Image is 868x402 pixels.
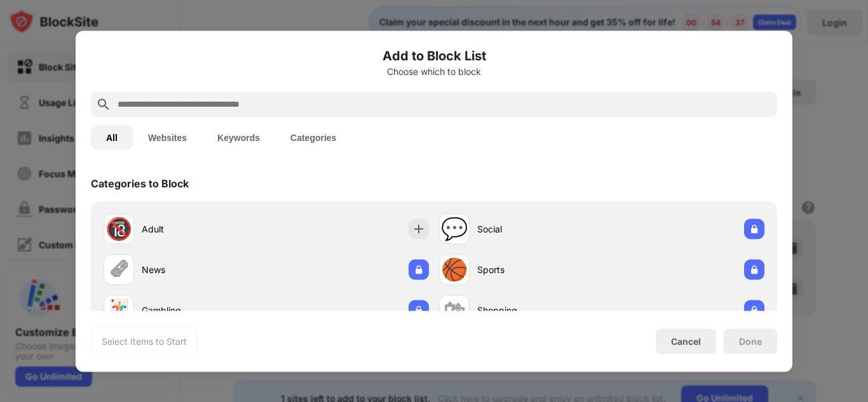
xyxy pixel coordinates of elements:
[671,336,701,347] div: Cancel
[142,222,266,236] div: Adult
[477,263,602,276] div: Sports
[142,263,266,276] div: News
[91,46,777,65] h6: Add to Block List
[96,97,111,112] img: search.svg
[142,304,266,317] div: Gambling
[105,216,132,242] div: 🔞
[275,124,351,150] button: Categories
[444,297,465,323] div: 🛍
[133,124,202,150] button: Websites
[202,124,275,150] button: Keywords
[105,297,132,323] div: 🃏
[108,257,130,283] div: 🗞
[91,177,189,189] div: Categories to Block
[91,66,777,76] div: Choose which to block
[441,257,468,283] div: 🏀
[102,335,187,347] div: Select Items to Start
[477,304,602,317] div: Shopping
[441,216,468,242] div: 💬
[477,222,602,236] div: Social
[739,336,762,346] div: Done
[91,124,133,150] button: All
